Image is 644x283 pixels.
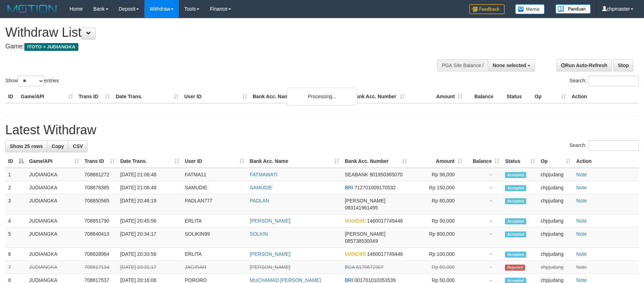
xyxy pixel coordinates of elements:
span: BCA [345,264,355,270]
a: Note [576,198,587,204]
td: FATMA11 [182,168,247,181]
td: [DATE] 20:46:19 [118,194,182,214]
th: Action [573,155,639,168]
td: - [465,194,502,214]
td: Rp 150,000 [410,181,465,194]
td: chpjudang [538,248,573,261]
a: PADLAN [250,198,269,204]
th: Game/API: activate to sort column ascending [26,155,82,168]
span: Copy 1460017749446 to clipboard [367,218,403,224]
span: Show 25 rows [10,143,43,149]
a: Show 25 rows [5,140,47,152]
a: [PERSON_NAME] [250,218,290,224]
a: FATMAWATI [250,172,278,177]
span: BRI [345,277,353,283]
td: ERLITA [182,214,247,228]
th: Status: activate to sort column ascending [502,155,538,168]
td: chpjudang [538,214,573,228]
td: JUDIANGKA [26,168,82,181]
td: SOLIKIN99 [182,228,247,248]
span: Copy 6170672907 to clipboard [356,264,384,270]
span: None selected [493,63,526,68]
td: - [465,214,502,228]
a: [PERSON_NAME] [250,251,290,257]
label: Search: [570,140,639,151]
td: JUDIANGKA [26,248,82,261]
th: Bank Acc. Number: activate to sort column ascending [342,155,410,168]
span: Accepted [505,252,526,258]
span: SEABANK [345,172,368,177]
td: Rp 50,000 [410,214,465,228]
td: 708876385 [82,181,118,194]
td: 708840413 [82,228,118,248]
td: 4 [5,214,26,228]
a: SOLKIN [250,231,268,237]
td: Rp 100,000 [410,248,465,261]
a: Run Auto-Refresh [556,59,612,71]
th: Amount [408,90,465,103]
a: CSV [68,140,88,152]
th: Trans ID [76,90,113,103]
span: [PERSON_NAME] [345,198,385,204]
span: Copy 083141961495 to clipboard [345,205,378,211]
td: JUDIANGKA [26,194,82,214]
span: MANDIRI [345,251,366,257]
td: 2 [5,181,26,194]
td: [DATE] 20:45:56 [118,214,182,228]
span: Copy 901950365070 to clipboard [369,172,402,177]
td: JUDIANGKA [26,228,82,248]
span: CSV [73,143,83,149]
td: Rp 50,000 [410,261,465,274]
th: Date Trans. [113,90,181,103]
td: ERLITA [182,248,247,261]
th: Trans ID: activate to sort column ascending [82,155,118,168]
td: [DATE] 21:06:48 [118,168,182,181]
td: JUDIANGKA [26,261,82,274]
span: Copy 085738530049 to clipboard [345,238,378,244]
span: Copy [52,143,64,149]
td: [DATE] 21:06:48 [118,181,182,194]
h1: Latest Withdraw [5,123,639,137]
span: [PERSON_NAME] [345,231,385,237]
div: Processing... [287,88,357,105]
td: 1 [5,168,26,181]
h4: Game: [5,43,422,50]
a: Note [576,231,587,237]
h1: Withdraw List [5,25,422,40]
img: panduan.png [555,4,591,14]
th: Date Trans.: activate to sort column ascending [118,155,182,168]
td: 7 [5,261,26,274]
th: User ID [181,90,250,103]
td: - [465,228,502,248]
th: Balance [465,90,504,103]
td: 708881272 [82,168,118,181]
span: Accepted [505,198,526,204]
span: MANDIRI [345,218,366,224]
td: 708850565 [82,194,118,214]
td: - [465,248,502,261]
td: Rp 60,000 [410,194,465,214]
td: 5 [5,228,26,248]
td: [DATE] 20:34:17 [118,228,182,248]
a: MUCHAMAD [PERSON_NAME] [250,277,321,283]
td: Rp 98,000 [410,168,465,181]
th: ID: activate to sort column descending [5,155,26,168]
th: Bank Acc. Number [350,90,408,103]
a: Note [576,264,587,270]
th: Bank Acc. Name [250,90,350,103]
td: 3 [5,194,26,214]
th: User ID: activate to sort column ascending [182,155,247,168]
td: JUDIANGKA [26,214,82,228]
td: JUDIANGKA [26,181,82,194]
label: Search: [570,76,639,86]
td: SAMUDIE [182,181,247,194]
label: Show entries [5,76,59,86]
img: MOTION_logo.png [5,4,59,14]
span: Accepted [505,185,526,191]
button: None selected [488,59,535,71]
a: Note [576,172,587,177]
a: Note [576,185,587,190]
a: Note [576,218,587,224]
td: - [465,261,502,274]
span: Copy 001701010353539 to clipboard [354,277,396,283]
